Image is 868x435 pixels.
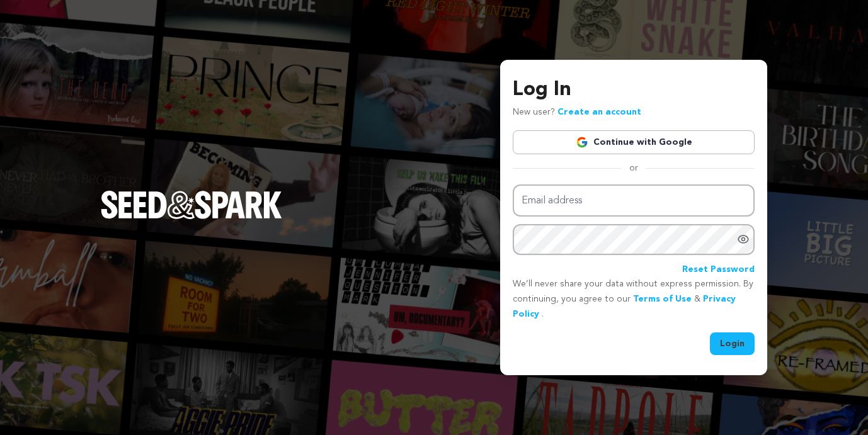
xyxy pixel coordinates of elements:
a: Continue with Google [513,130,755,154]
input: Email address [513,184,755,217]
h3: Log In [513,75,755,105]
img: Seed&Spark Logo [101,191,282,218]
a: Reset Password [682,263,755,278]
a: Show password as plain text. Warning: this will display your password on the screen. [737,233,750,246]
img: Google logo [576,136,588,149]
button: Login [710,332,755,355]
a: Create an account [557,108,641,116]
p: New user? [513,105,641,120]
p: We’ll never share your data without express permission. By continuing, you agree to our & . [513,277,755,322]
span: or [622,162,646,174]
a: Terms of Use [633,295,692,303]
a: Privacy Policy [513,295,736,319]
a: Seed&Spark Homepage [101,191,282,244]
